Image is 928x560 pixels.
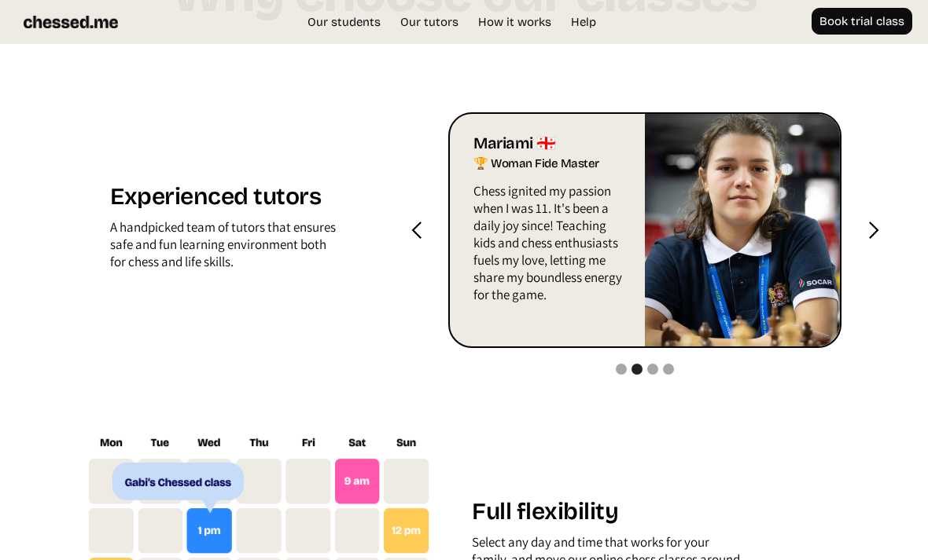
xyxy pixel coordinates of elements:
[110,182,337,218] h1: Experienced tutors
[647,364,658,375] div: Show slide 3 of 4
[663,364,674,375] div: Show slide 4 of 4
[632,364,643,375] div: Show slide 2 of 4
[392,14,466,30] a: Our tutors
[616,364,627,375] div: Show slide 1 of 4
[563,14,604,30] a: Help
[472,497,747,533] h1: Full flexibility
[470,14,559,30] a: How it works
[473,134,625,154] div: Mariami 🇬🇪
[110,218,337,278] div: A handpicked team of tutors that ensures safe and fun learning environment both for chess and lif...
[841,112,904,348] div: next slide
[448,112,841,348] div: carousel
[473,182,625,311] p: Chess ignited my passion when I was 11. It's been a daily joy since! Teaching kids and chess enth...
[300,14,389,30] a: Our students
[385,112,448,348] div: previous slide
[812,8,912,35] a: Book trial class
[473,154,625,174] div: 🏆 Woman Fide Master
[448,112,841,348] div: 2 of 4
